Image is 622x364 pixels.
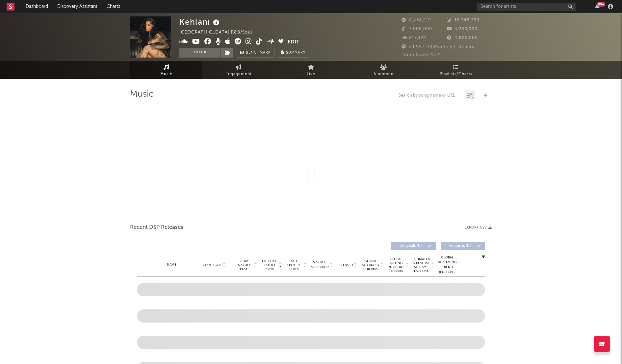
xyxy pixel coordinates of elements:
div: 99 + [597,2,605,7]
div: Name [150,262,193,267]
span: 4,800,000 [447,36,478,40]
span: Recent DSP Releases [130,224,183,231]
input: Search by song name or URL [395,93,465,98]
span: Released [337,263,353,267]
span: 8,434,219 [402,18,431,22]
button: Export CSV [465,226,492,230]
span: 7,000,000 [402,27,432,31]
span: Live [307,70,315,78]
a: Playlists/Charts [420,61,492,79]
span: ATD Spotify Plays [285,259,302,271]
div: Kehlani [179,16,221,27]
div: Global Streaming Trend (Last 60D) [437,255,457,275]
span: Spotify Popularity [310,260,329,270]
button: Originals(0) [391,242,436,250]
span: Originals ( 0 ) [396,244,426,248]
a: Audience [347,61,420,79]
span: Global ATD Audio Streams [361,259,379,271]
span: Global Rolling 7D Audio Streams [387,257,405,273]
span: Copyright [203,263,222,267]
span: Features ( 0 ) [445,244,475,248]
span: 16,348,709 [447,18,479,22]
span: Estimated % Playlist Streams Last Day [412,257,430,273]
span: Benchmark [246,49,271,57]
span: 7 Day Spotify Plays [236,259,253,271]
span: Audience [374,70,394,78]
a: Music [130,61,202,79]
span: Summary [286,51,305,55]
a: Benchmark [237,48,274,58]
span: 817,128 [402,36,426,40]
button: Edit [288,38,299,46]
span: Last Day Spotify Plays [260,259,278,271]
span: Music [160,70,172,78]
div: [GEOGRAPHIC_DATA] | R&B/Soul [179,29,260,36]
button: Features(0) [441,242,485,250]
button: Track [179,48,220,58]
button: Summary [278,48,309,58]
a: Live [275,61,347,79]
a: Engagement [202,61,275,79]
span: 24,997,160 Monthly Listeners [402,45,474,49]
span: Jump Score: 45.4 [402,53,440,57]
span: 4,280,000 [447,27,478,31]
button: 99+ [595,4,600,9]
span: Playlists/Charts [440,70,472,78]
span: Engagement [225,70,252,78]
input: Search for artists [477,3,576,11]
